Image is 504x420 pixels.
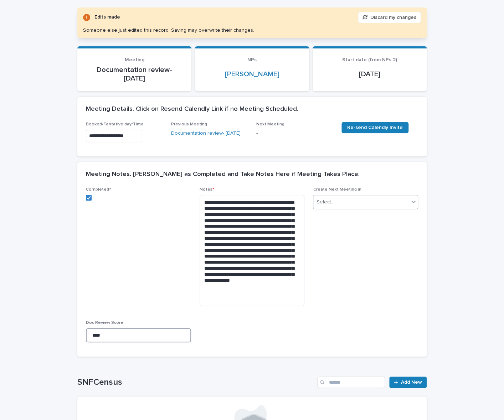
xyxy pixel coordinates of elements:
a: Documentation review- [DATE] [171,130,241,137]
p: [DATE] [321,70,418,78]
span: Create Next Meeting in [313,187,361,192]
p: - [256,130,333,137]
input: Search [317,377,385,388]
span: NPs [247,57,257,62]
span: Notes [200,187,214,192]
h2: Meeting Details. Click on Resend Calendly Link if no Meeting Scheduled. [86,105,298,113]
span: Completed? [86,187,111,192]
span: Doc Review Score [86,321,123,325]
span: Meeting [125,57,144,62]
div: Someone else just edited this record. Saving may overwrite their changes. [83,27,254,33]
p: Documentation review- [DATE] [86,66,183,83]
a: [PERSON_NAME] [225,70,279,78]
a: Add New [389,377,427,388]
span: Start date (from NPs 2) [342,57,397,62]
button: Discard my changes [358,12,421,23]
h2: Meeting Notes. [PERSON_NAME] as Completed and Take Notes Here if Meeting Takes Place. [86,171,360,178]
span: Add New [401,380,422,385]
h1: SNFCensus [77,377,314,388]
a: Re-send Calendly Invite [341,122,408,133]
div: Select... [316,198,334,206]
span: Next Meeting [256,122,284,126]
span: Previous Meeting [171,122,207,126]
span: Re-send Calendly Invite [347,125,403,130]
div: Edits made [94,13,120,22]
span: Booked/Tentative day/Time [86,122,144,126]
